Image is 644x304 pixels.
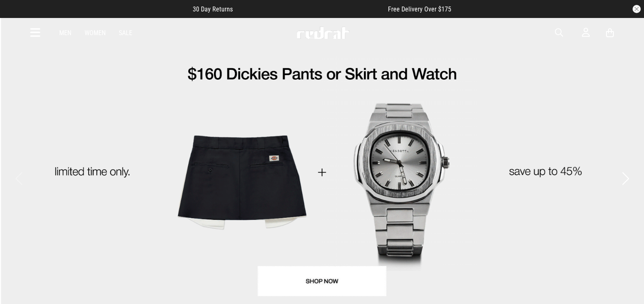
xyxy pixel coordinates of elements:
[59,29,71,37] a: Men
[249,5,372,13] iframe: Customer reviews powered by Trustpilot
[296,27,350,39] img: Redrat logo
[119,29,132,37] a: Sale
[620,170,631,188] button: Next slide
[13,170,24,188] button: Previous slide
[193,5,233,13] span: 30 Day Returns
[388,5,451,13] span: Free Delivery Over $175
[85,29,106,37] a: Women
